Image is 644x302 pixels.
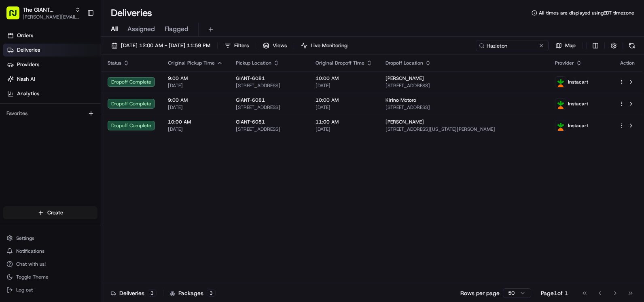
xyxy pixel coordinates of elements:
span: [PERSON_NAME] [386,75,424,82]
button: Log out [3,284,97,296]
span: Status [108,60,121,66]
span: 10:00 AM [316,97,373,103]
span: [STREET_ADDRESS] [386,104,542,111]
div: We're available if you need us! [28,85,102,92]
span: Map [565,42,576,49]
span: Log out [16,287,33,293]
a: Providers [3,58,101,71]
a: Orders [3,29,101,42]
span: API Documentation [76,117,130,125]
span: 9:00 AM [168,97,223,103]
span: Original Dropoff Time [316,60,364,66]
span: [DATE] [316,126,373,132]
span: Kirino Motoro [386,97,416,103]
span: GIANT-6081 [236,75,265,82]
div: Start new chat [28,77,133,85]
div: Favorites [3,107,97,120]
button: Chat with us! [3,258,97,270]
span: GIANT-6081 [236,119,265,125]
span: 9:00 AM [168,75,223,82]
span: 11:00 AM [316,119,373,125]
span: Views [273,42,287,49]
span: Instacart [568,122,588,129]
span: Provider [555,60,574,66]
button: Settings [3,233,97,244]
input: Clear [21,52,133,61]
img: 1736555255976-a54dd68f-1ca7-489b-9aae-adbdc363a1c4 [8,77,23,92]
div: 3 [148,289,157,297]
span: [DATE] [168,82,223,89]
span: [DATE] [168,104,223,111]
span: Assigned [127,24,155,34]
span: Providers [17,61,39,68]
span: [PERSON_NAME] [386,119,424,125]
div: 3 [207,289,216,297]
span: Live Monitoring [311,42,347,49]
a: Nash AI [3,73,101,86]
p: Welcome 👋 [8,32,147,45]
span: [STREET_ADDRESS] [236,82,303,89]
button: Live Monitoring [297,40,351,51]
span: All [111,24,118,34]
span: Nash AI [17,75,35,83]
span: Deliveries [17,46,40,54]
div: Packages [170,289,216,297]
div: Action [619,60,636,66]
button: Toggle Theme [3,271,97,283]
a: 💻API Documentation [65,114,133,128]
span: [STREET_ADDRESS] [236,126,303,132]
span: Create [47,209,63,216]
img: profile_instacart_ahold_partner.png [555,99,566,109]
a: Analytics [3,87,101,100]
span: [DATE] [316,104,373,111]
button: Filters [221,40,252,51]
span: [STREET_ADDRESS][US_STATE][PERSON_NAME] [386,126,542,132]
span: Instacart [568,79,588,85]
span: [STREET_ADDRESS] [386,82,542,89]
button: Start new chat [138,80,147,89]
button: The GIANT Company [23,6,72,14]
span: Notifications [16,248,44,254]
span: All times are displayed using EDT timezone [539,10,634,16]
span: [DATE] [316,82,373,89]
button: Views [259,40,290,51]
button: The GIANT Company[PERSON_NAME][EMAIL_ADDRESS][PERSON_NAME][DOMAIN_NAME] [3,3,84,23]
span: Original Pickup Time [168,60,215,66]
span: Filters [234,42,249,49]
div: Deliveries [111,289,157,297]
button: [DATE] 12:00 AM - [DATE] 11:59 PM [108,40,214,51]
span: Chat with us! [16,261,46,267]
button: Create [3,206,97,219]
div: Page 1 of 1 [541,289,568,297]
img: profile_instacart_ahold_partner.png [555,120,566,131]
span: Toggle Theme [16,274,49,280]
span: [STREET_ADDRESS] [236,104,303,111]
span: Dropoff Location [386,60,423,66]
span: Settings [16,235,34,241]
a: Powered byPylon [57,136,98,143]
img: profile_instacart_ahold_partner.png [555,77,566,87]
span: Pylon [80,137,98,143]
span: 10:00 AM [168,119,223,125]
img: Nash [8,8,24,24]
h1: Deliveries [111,6,152,19]
span: [DATE] 12:00 AM - [DATE] 11:59 PM [121,42,210,49]
button: Notifications [3,245,97,257]
a: Deliveries [3,44,101,57]
div: 💻 [68,118,75,124]
span: 10:00 AM [316,75,373,82]
div: 📗 [8,118,15,124]
span: Knowledge Base [16,117,62,125]
button: Map [552,40,579,51]
span: Instacart [568,101,588,107]
button: [PERSON_NAME][EMAIL_ADDRESS][PERSON_NAME][DOMAIN_NAME] [23,14,80,20]
span: Orders [17,32,33,39]
a: 📗Knowledge Base [5,114,65,128]
span: Analytics [17,90,39,97]
p: Rows per page [460,289,500,297]
input: Type to search [476,40,549,51]
span: Flagged [165,24,189,34]
span: Pickup Location [236,60,271,66]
